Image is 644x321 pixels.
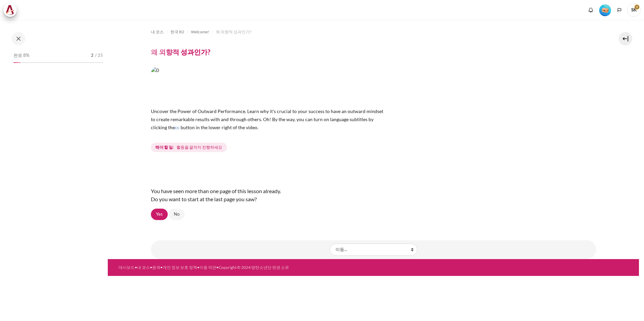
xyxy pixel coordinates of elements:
[155,144,174,150] strong: 해야 할 일:
[108,20,639,259] section: 콘텐츠
[151,47,210,56] h4: 왜 외향적 성과인가?
[151,67,387,103] img: 0
[13,52,29,59] span: 완료 8%
[152,265,160,270] a: 윤곽
[119,265,135,270] a: 대시보드
[3,3,20,17] a: Architeck Architeck
[13,62,21,63] div: 8%
[170,29,184,35] span: 한국 B2
[151,28,164,36] a: 내 코스
[199,265,216,270] a: 이용 약관
[151,182,596,209] div: You have seen more than one page of this lesson already. Do you want to start at the last page yo...
[216,29,251,35] span: 왜 외향적 성과인가?
[170,28,184,36] a: 한국 B2
[627,3,641,17] span: SK
[219,265,289,270] a: Copyright © 2024 방탄소년단 판권 소유
[614,5,624,15] button: 언어들
[137,265,150,270] a: 내 코스
[627,3,641,17] a: 사용자 메뉴
[135,265,137,270] font: •
[599,4,611,16] div: Level #1
[216,28,251,36] a: 왜 외향적 성과인가?
[197,265,199,270] font: •
[95,52,103,59] span: / 25
[151,209,168,220] a: Yes
[191,29,209,35] span: Welcome!
[91,52,94,59] span: 2
[216,265,219,270] font: •
[151,108,383,130] span: Uncover the Power of Outward Performance. Learn why it's crucial to your success to have an outwa...
[597,4,614,16] a: Level #1
[5,5,15,15] img: Architeck
[176,144,222,150] span: 활동을 끝까지 진행하세요
[175,124,180,130] span: cc
[151,29,164,35] span: 내 코스
[599,4,611,16] img: Level #1
[160,265,163,270] font: •
[151,141,228,153] div: Completion requirements for Why Outward Performance?
[586,5,596,15] div: 새 알림이 없는 알림 창 표시
[151,27,596,37] nav: 탐색 모음
[181,124,258,130] span: button in the lower right of the video.
[163,265,197,270] a: 개인 정보 보호 정책
[150,265,152,270] font: •
[169,209,185,220] a: No
[191,28,209,36] a: Welcome!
